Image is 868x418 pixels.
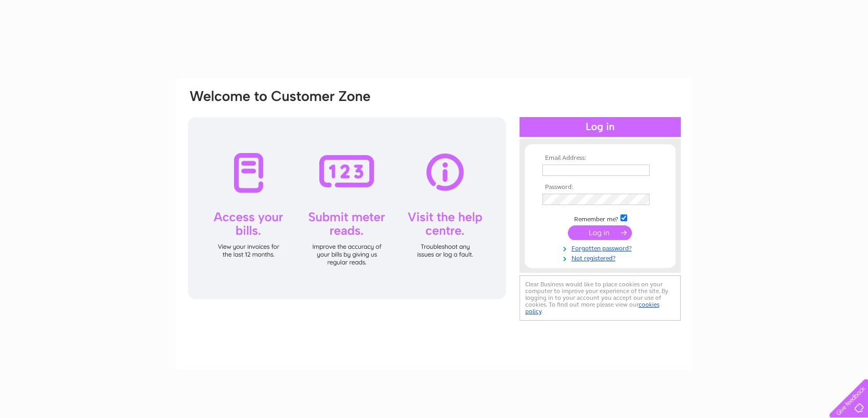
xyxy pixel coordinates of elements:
div: Clear Business would like to place cookies on your computer to improve your experience of the sit... [520,275,681,321]
a: cookies policy [525,301,659,315]
a: Not registered? [542,252,660,262]
input: Submit [568,225,632,240]
td: Remember me? [540,213,660,223]
a: Forgotten password? [542,243,660,252]
th: Password: [540,184,660,191]
th: Email Address: [540,155,660,162]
